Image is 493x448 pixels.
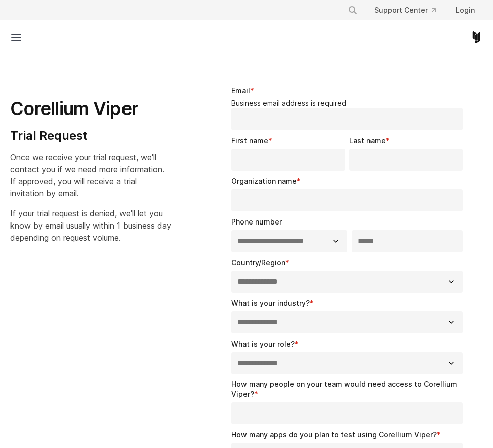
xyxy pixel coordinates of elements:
[340,1,483,19] div: Navigation Menu
[231,86,250,95] span: Email
[349,136,386,145] span: Last name
[231,99,467,108] legend: Business email address is required
[470,31,483,43] a: Corellium Home
[10,152,164,198] span: Once we receive your trial request, we'll contact you if we need more information. If approved, y...
[231,340,295,348] span: What is your role?
[231,299,310,307] span: What is your industry?
[448,1,483,19] a: Login
[231,177,297,185] span: Organization name
[366,1,444,19] a: Support Center
[10,208,171,243] span: If your trial request is denied, we'll let you know by email usually within 1 business day depend...
[231,217,282,226] span: Phone number
[10,97,171,120] h1: Corellium Viper
[231,430,437,439] span: How many apps do you plan to test using Corellium Viper?
[231,380,457,398] span: How many people on your team would need access to Corellium Viper?
[231,136,268,145] span: First name
[10,128,171,143] h4: Trial Request
[231,258,285,267] span: Country/Region
[344,1,362,19] button: Search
